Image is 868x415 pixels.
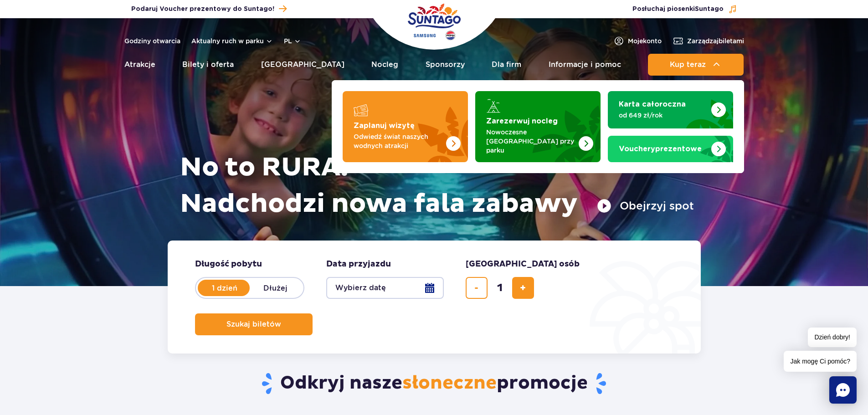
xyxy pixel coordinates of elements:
span: słoneczne [402,372,497,395]
span: Szukaj biletów [226,320,281,328]
button: Posłuchaj piosenkiSuntago [632,5,737,14]
p: Nowoczesne [GEOGRAPHIC_DATA] przy parku [486,128,575,155]
p: od 649 zł/rok [619,111,708,120]
a: Atrakcje [124,54,155,76]
span: Długość pobytu [195,259,262,270]
form: Planowanie wizyty w Park of Poland [168,241,701,354]
a: Zaplanuj wizytę [343,91,468,162]
a: [GEOGRAPHIC_DATA] [261,54,344,76]
strong: prezentowe [619,145,702,153]
a: Zarządzajbiletami [673,36,744,46]
span: Moje konto [628,36,662,46]
strong: Zarezerwuj nocleg [486,118,558,125]
input: liczba biletów [489,277,511,299]
label: 1 dzień [199,278,251,297]
a: Dla firm [492,54,521,76]
a: Zarezerwuj nocleg [475,91,601,162]
button: Wybierz datę [326,277,444,299]
a: Karta całoroczna [608,91,733,128]
button: pl [284,36,301,46]
button: usuń bilet [466,277,488,299]
button: Obejrzyj spot [597,199,694,213]
a: Nocleg [371,54,398,76]
div: Chat [829,376,857,404]
button: Kup teraz [648,54,744,76]
button: Szukaj biletów [195,313,313,335]
a: Sponsorzy [426,54,465,76]
a: Podaruj Voucher prezentowy do Suntago! [131,3,287,15]
strong: Zaplanuj wizytę [354,122,415,129]
span: Vouchery [619,145,655,153]
span: Suntago [695,6,724,12]
p: Odwiedź świat naszych wodnych atrakcji [354,132,442,150]
span: Podaruj Voucher prezentowy do Suntago! [131,5,274,14]
span: Jak mogę Ci pomóc? [784,351,857,372]
a: Godziny otwarcia [124,36,180,46]
a: Informacje i pomoc [549,54,621,76]
strong: Karta całoroczna [619,101,686,108]
button: dodaj bilet [512,277,534,299]
h1: No to RURA! Nadchodzi nowa fala zabawy [180,149,694,222]
span: [GEOGRAPHIC_DATA] osób [466,259,580,270]
a: Bilety i oferta [182,54,234,76]
span: Dzień dobry! [808,328,857,347]
a: Mojekonto [613,36,662,46]
span: Posłuchaj piosenki [632,5,724,14]
span: Kup teraz [670,61,706,69]
span: Data przyjazdu [326,259,391,270]
a: Vouchery prezentowe [608,136,733,162]
h2: Odkryj nasze promocje [167,372,701,395]
span: Zarządzaj biletami [687,36,744,46]
label: Dłużej [250,278,302,297]
button: Aktualny ruch w parku [191,37,273,45]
